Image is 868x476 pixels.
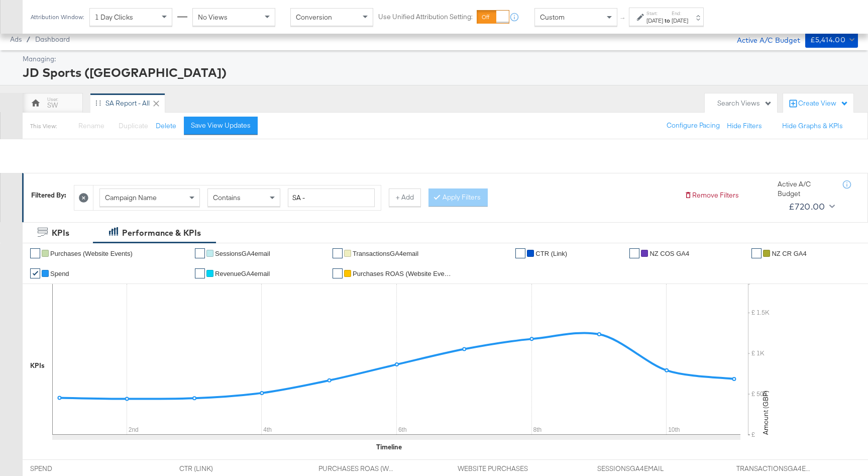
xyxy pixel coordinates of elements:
span: No Views [198,13,228,22]
span: RevenueGA4email [215,270,270,277]
a: ✔ [30,268,40,278]
span: / [22,35,35,43]
span: TransactionsGA4email [353,250,418,257]
div: [DATE] [646,17,663,25]
span: Rename [78,121,104,130]
span: WEBSITE PURCHASES [458,464,533,473]
span: Purchases (Website Events) [50,250,133,257]
div: £5,414.00 [810,34,846,46]
span: Spend [50,270,69,277]
button: Remove Filters [684,191,739,200]
span: SessionsGA4email [215,250,270,257]
a: ✔ [629,248,639,258]
span: SPEND [30,464,105,473]
button: Save View Updates [184,117,258,135]
a: ✔ [515,248,525,258]
div: £720.00 [789,199,825,214]
span: CTR (Link) [535,250,567,257]
span: Conversion [296,13,332,22]
span: Duplicate [119,121,148,130]
button: £5,414.00 [805,32,858,48]
span: SESSIONSGA4EMAIL [597,464,673,473]
span: Contains [213,193,241,202]
div: This View: [30,122,57,130]
div: Search Views [717,99,772,108]
span: CTR (LINK) [179,464,255,473]
span: 1 Day Clicks [95,13,133,22]
a: ✔ [30,248,40,258]
button: Configure Pacing [660,117,727,135]
div: Performance & KPIs [122,227,201,239]
div: SA Report - All [105,99,150,108]
span: Campaign Name [105,193,157,202]
input: Enter a search term [288,188,375,207]
div: KPIs [30,361,45,370]
div: JD Sports ([GEOGRAPHIC_DATA]) [23,64,855,81]
span: TRANSACTIONSGA4EMAIL [736,464,812,473]
div: Managing: [23,54,855,64]
text: Amount (GBP) [761,391,770,435]
button: Hide Filters [727,121,762,131]
div: Save View Updates [191,121,251,130]
strong: to [663,17,672,24]
div: Drag to reorder tab [95,100,101,106]
div: Timeline [376,442,402,452]
div: [DATE] [672,17,688,25]
span: Ads [10,35,22,43]
span: Custom [540,13,565,22]
button: + Add [389,188,421,207]
div: Attribution Window: [30,14,84,21]
a: ✔ [195,248,205,258]
button: £720.00 [785,199,837,215]
div: KPIs [52,227,69,239]
a: Dashboard [35,35,70,43]
div: SW [47,101,58,110]
label: End: [672,10,688,17]
div: Active A/C Budget [726,32,800,47]
span: NZ COS GA4 [649,250,689,257]
span: ↑ [618,17,628,21]
div: Active A/C Budget [778,179,833,198]
label: Use Unified Attribution Setting: [378,12,473,22]
label: Start: [646,10,663,17]
a: ✔ [333,248,343,258]
span: NZ CR GA4 [772,250,806,257]
div: Create View [798,99,848,109]
a: ✔ [751,248,762,258]
span: Purchases ROAS (Website Events) [353,270,453,277]
button: Hide Graphs & KPIs [782,121,843,131]
span: PURCHASES ROAS (WEBSITE EVENTS) [318,464,394,473]
div: Filtered By: [31,191,66,200]
a: ✔ [195,268,205,278]
button: Delete [156,121,176,131]
a: ✔ [333,268,343,278]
